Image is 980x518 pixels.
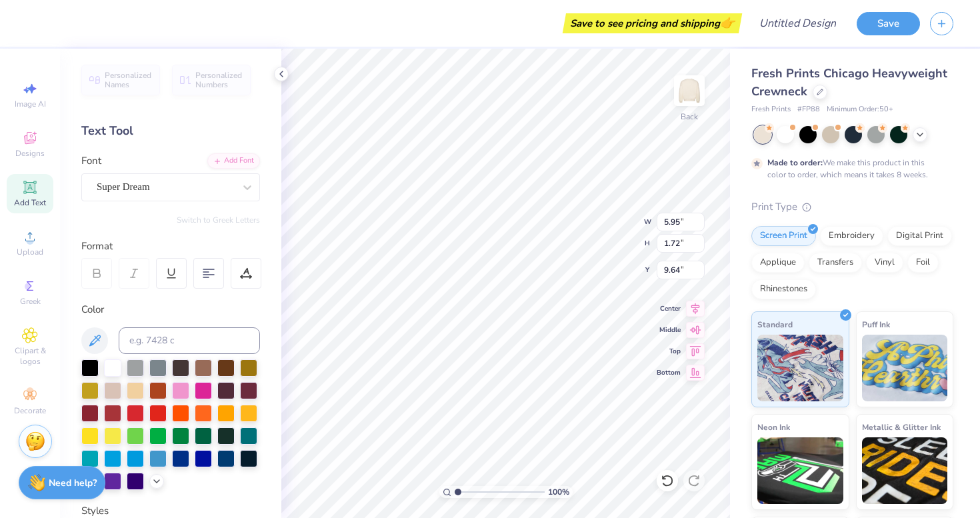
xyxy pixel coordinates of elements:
[657,368,681,377] span: Bottom
[767,157,931,181] div: We make this product in this color to order, which means it takes 8 weeks.
[757,317,793,331] span: Standard
[757,437,843,504] img: Neon Ink
[81,122,260,140] div: Text Tool
[177,215,260,225] button: Switch to Greek Letters
[751,279,816,299] div: Rhinestones
[14,197,46,208] span: Add Text
[14,405,46,416] span: Decorate
[657,347,681,356] span: Top
[767,157,823,168] strong: Made to order:
[49,477,97,489] strong: Need help?
[566,13,739,33] div: Save to see pricing and shipping
[757,335,843,401] img: Standard
[81,153,101,169] label: Font
[657,304,681,313] span: Center
[81,239,261,254] div: Format
[676,77,703,104] img: Back
[7,345,53,367] span: Clipart & logos
[751,65,947,99] span: Fresh Prints Chicago Heavyweight Crewneck
[820,226,883,246] div: Embroidery
[887,226,952,246] div: Digital Print
[862,317,890,331] span: Puff Ink
[15,148,45,159] span: Designs
[17,247,43,257] span: Upload
[105,71,152,89] span: Personalized Names
[797,104,820,115] span: # FP88
[862,437,948,504] img: Metallic & Glitter Ink
[757,420,790,434] span: Neon Ink
[720,15,735,31] span: 👉
[207,153,260,169] div: Add Font
[81,302,260,317] div: Color
[907,253,939,273] div: Foil
[862,335,948,401] img: Puff Ink
[548,486,569,498] span: 100 %
[751,253,805,273] div: Applique
[866,253,903,273] div: Vinyl
[749,10,847,37] input: Untitled Design
[20,296,41,307] span: Greek
[657,325,681,335] span: Middle
[857,12,920,35] button: Save
[751,226,816,246] div: Screen Print
[751,199,953,215] div: Print Type
[681,111,698,123] div: Back
[827,104,893,115] span: Minimum Order: 50 +
[751,104,791,115] span: Fresh Prints
[15,99,46,109] span: Image AI
[809,253,862,273] div: Transfers
[862,420,941,434] span: Metallic & Glitter Ink
[119,327,260,354] input: e.g. 7428 c
[195,71,243,89] span: Personalized Numbers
